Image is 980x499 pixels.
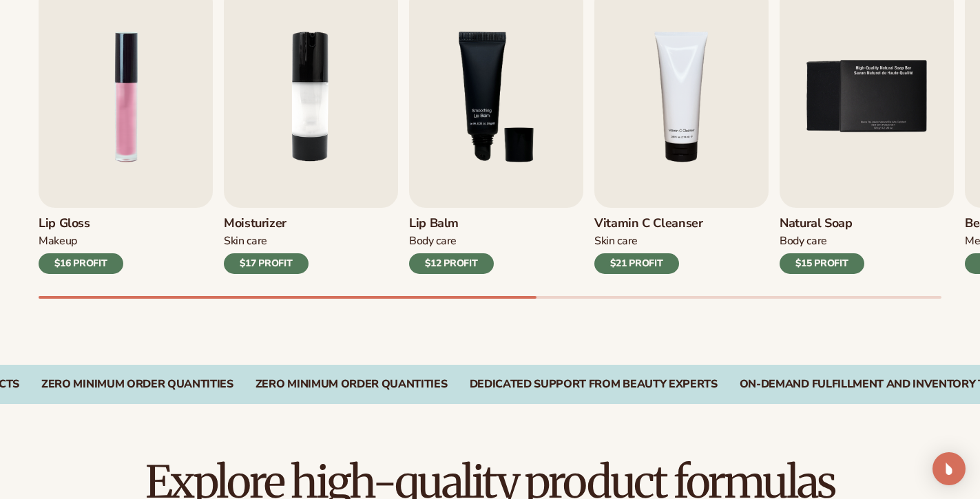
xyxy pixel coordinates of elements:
[780,216,864,231] h3: Natural Soap
[409,253,494,274] div: $12 PROFIT
[594,234,703,248] div: Skin Care
[409,216,494,231] h3: Lip Balm
[594,216,703,231] h3: Vitamin C Cleanser
[780,234,864,248] div: Body Care
[41,378,233,391] div: Zero Minimum Order QuantitieS
[256,378,448,391] div: Zero Minimum Order QuantitieS
[409,234,494,248] div: Body Care
[932,452,966,485] div: Open Intercom Messenger
[39,234,123,248] div: Makeup
[224,234,309,248] div: Skin Care
[594,253,679,274] div: $21 PROFIT
[470,378,718,391] div: Dedicated Support From Beauty Experts
[39,253,123,274] div: $16 PROFIT
[224,216,309,231] h3: Moisturizer
[224,253,309,274] div: $17 PROFIT
[39,216,123,231] h3: Lip Gloss
[780,253,864,274] div: $15 PROFIT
